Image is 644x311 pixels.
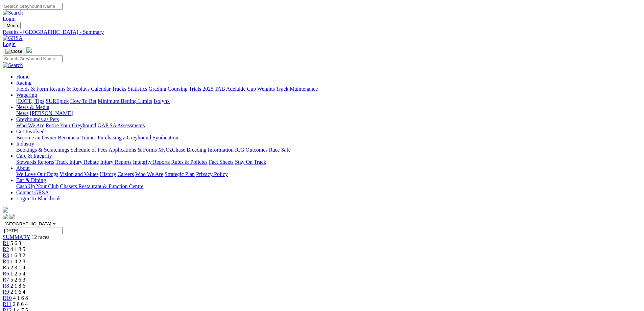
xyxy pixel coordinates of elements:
[16,80,31,86] a: Racing
[30,110,73,116] a: [PERSON_NAME]
[3,246,9,252] a: R2
[46,123,96,128] a: Retire Your Greyhound
[13,301,28,307] span: 2 8 6 4
[3,277,9,283] a: R7
[10,240,25,246] span: 5 6 3 1
[16,183,641,190] div: Bar & Dining
[133,159,170,165] a: Integrity Reports
[235,147,267,153] a: ICG Outcomes
[187,147,234,153] a: Breeding Information
[16,135,56,140] a: Become an Owner
[128,86,147,92] a: Statistics
[16,196,61,201] a: Login To Blackbook
[100,171,116,177] a: History
[269,147,290,153] a: Race Safe
[10,283,25,289] span: 2 1 8 6
[16,147,641,153] div: Industry
[7,23,18,28] span: Menu
[16,135,641,141] div: Get Involved
[16,92,37,98] a: Wagering
[153,98,170,104] a: Isolynx
[152,135,178,140] a: Syndication
[158,147,185,153] a: MyOzChase
[26,47,32,53] img: logo-grsa-white.png
[91,86,111,92] a: Calendar
[10,277,25,283] span: 5 2 6 3
[3,265,9,270] a: R5
[168,86,188,92] a: Coursing
[16,110,641,116] div: News & Media
[16,147,69,153] a: Bookings & Scratchings
[10,259,25,264] span: 1 4 2 8
[16,165,30,171] a: About
[16,190,49,195] a: Contact GRSA
[16,86,48,92] a: Fields & Form
[10,252,25,258] span: 1 6 8 2
[3,10,23,16] img: Search
[3,252,9,258] a: R3
[3,227,63,234] input: Select date
[16,123,44,128] a: Who We Are
[3,22,21,29] button: Toggle navigation
[3,35,23,41] img: GRSA
[55,159,99,165] a: Track Injury Rebate
[10,271,25,276] span: 1 2 5 4
[209,159,234,165] a: Fact Sheets
[235,159,266,165] a: Stay On Track
[100,159,132,165] a: Injury Reports
[16,183,58,189] a: Cash Up Your Club
[135,171,163,177] a: Who We Are
[16,177,46,183] a: Bar & Dining
[3,207,8,213] img: logo-grsa-white.png
[3,271,9,276] a: R6
[31,234,49,240] span: 12 races
[3,29,641,35] a: Results - [GEOGRAPHIC_DATA] - Summary
[16,141,34,147] a: Industry
[13,295,28,301] span: 4 1 6 8
[98,123,145,128] a: GAP SA Assessments
[60,183,143,189] a: Chasers Restaurant & Function Centre
[165,171,195,177] a: Strategic Plan
[112,86,126,92] a: Tracks
[3,295,12,301] a: R10
[3,48,25,55] button: Toggle navigation
[276,86,318,92] a: Track Maintenance
[16,171,641,177] div: About
[3,289,9,295] a: R9
[3,16,16,22] a: Login
[149,86,166,92] a: Grading
[3,214,8,219] img: facebook.svg
[196,171,228,177] a: Privacy Policy
[3,55,63,62] input: Search
[98,135,151,140] a: Purchasing a Greyhound
[58,135,96,140] a: Become a Trainer
[3,234,30,240] a: SUMMARY
[189,86,201,92] a: Trials
[9,214,15,219] img: twitter.svg
[70,147,107,153] a: Schedule of Fees
[59,171,98,177] a: Vision and Values
[16,86,641,92] div: Racing
[3,41,16,47] a: Login
[46,98,69,104] a: SUREpick
[16,110,28,116] a: News
[16,153,52,159] a: Care & Integrity
[16,159,641,165] div: Care & Integrity
[49,86,90,92] a: Results & Replays
[16,104,49,110] a: News & Media
[10,246,25,252] span: 4 1 8 5
[257,86,275,92] a: Weights
[3,301,11,307] a: R11
[10,289,25,295] span: 2 1 6 4
[98,98,152,104] a: Minimum Betting Limits
[16,123,641,129] div: Greyhounds as Pets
